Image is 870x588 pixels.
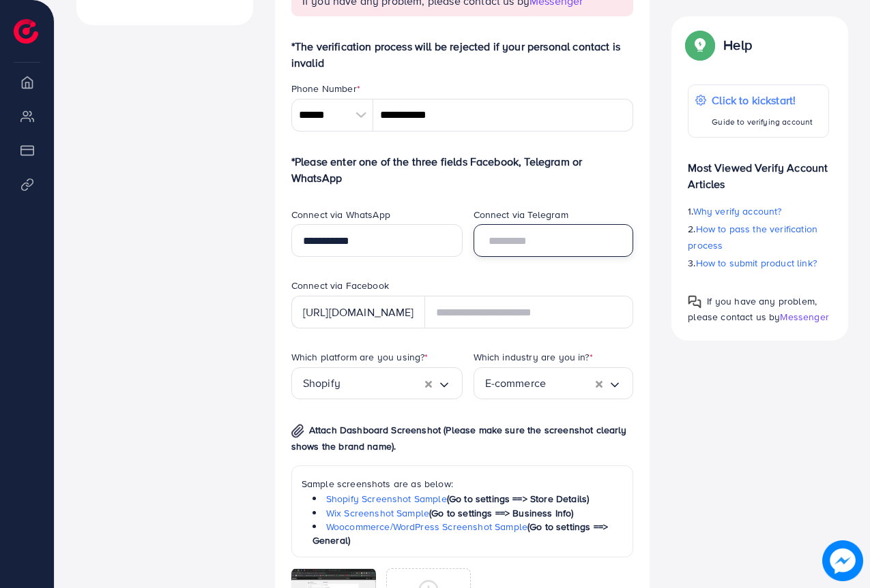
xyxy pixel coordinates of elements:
a: Woocommerce/WordPress Screenshot Sample [326,520,527,533]
a: Shopify Screenshot Sample [326,492,447,506]
span: How to submit product link? [696,256,817,270]
span: Messenger [780,310,828,324]
p: 3. [688,255,829,271]
button: Clear Selected [596,375,603,391]
div: [URL][DOMAIN_NAME] [291,296,425,328]
label: Which platform are you using? [291,350,429,364]
span: Shopify [303,373,340,394]
p: *Please enter one of the three fields Facebook, Telegram or WhatsApp [291,153,634,186]
img: img [291,424,304,438]
span: Why verify account? [693,204,782,218]
img: Popup guide [688,295,701,309]
span: (Go to settings ==> Business Info) [429,506,573,520]
span: E-commerce [485,373,547,394]
p: 2. [688,221,829,253]
input: Search for option [546,373,596,394]
img: image [822,540,863,581]
p: 1. [688,203,829,219]
p: Most Viewed Verify Account Articles [688,149,829,192]
label: Connect via Telegram [474,208,568,221]
span: How to pass the verification process [688,222,817,252]
p: Guide to verifying account [712,114,813,130]
label: Phone Number [291,82,360,95]
img: Popup guide [688,33,712,57]
p: *The verification process will be rejected if your personal contact is invalid [291,38,634,71]
input: Search for option [340,373,425,394]
label: Connect via WhatsApp [291,208,390,221]
span: (Go to settings ==> Store Details) [447,492,589,506]
p: Sample screenshots are as below: [302,476,624,492]
button: Clear Selected [425,375,432,391]
p: Click to kickstart! [712,92,813,108]
span: (Go to settings ==> General) [313,520,608,547]
div: Search for option [291,367,463,399]
img: logo [14,19,38,44]
p: Help [723,37,752,53]
label: Connect via Facebook [291,279,389,292]
div: Search for option [474,367,634,399]
a: Wix Screenshot Sample [326,506,429,520]
span: If you have any problem, please contact us by [688,294,817,324]
label: Which industry are you in? [474,350,593,364]
span: Attach Dashboard Screenshot (Please make sure the screenshot clearly shows the brand name). [291,423,627,453]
